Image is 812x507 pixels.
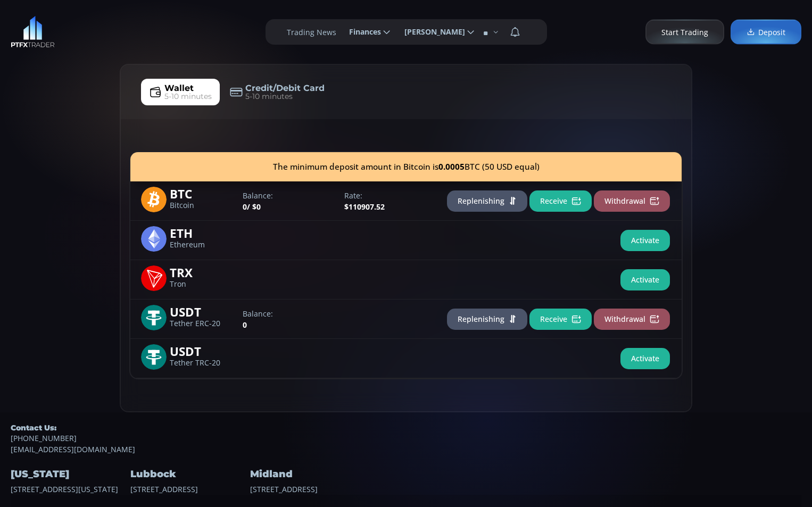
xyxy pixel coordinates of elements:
[344,190,435,201] label: Rate:
[747,27,785,38] span: Deposit
[11,455,128,494] div: [STREET_ADDRESS][US_STATE]
[247,202,261,212] span: / $0
[164,82,194,95] span: Wallet
[447,190,527,212] button: Replenishing
[287,27,336,38] label: Trading News
[170,202,235,209] span: Bitcoin
[245,91,293,102] span: 5-10 minutes
[594,190,670,212] button: Withdrawal
[164,91,212,102] span: 5-10 minutes
[11,423,801,455] div: [EMAIL_ADDRESS][DOMAIN_NAME]
[397,21,465,43] span: [PERSON_NAME]
[620,230,670,251] button: Activate
[529,309,592,330] button: Receive
[170,320,235,327] span: Tether ERC-20
[141,79,220,105] a: Wallet5-10 minutes
[438,161,465,172] b: 0.0005
[222,79,333,105] a: Credit/Debit Card5-10 minutes
[620,269,670,290] button: Activate
[529,190,592,212] button: Receive
[130,152,682,181] div: The minimum deposit amount in Bitcoin is BTC (50 USD equal)
[11,16,55,48] img: LOGO
[620,348,670,369] button: Activate
[661,27,708,38] span: Start Trading
[245,82,325,95] span: Credit/Debit Card
[170,187,235,199] span: BTC
[339,190,441,212] div: $110907.52
[170,265,235,278] span: TRX
[170,226,235,238] span: ETH
[170,360,235,367] span: Tether TRC-20
[130,466,247,483] h4: Lubbock
[447,309,527,330] button: Replenishing
[170,242,235,248] span: Ethereum
[243,190,334,201] label: Balance:
[243,308,334,319] label: Balance:
[250,466,367,483] h4: Midland
[170,305,235,317] span: USDT
[250,455,367,494] div: [STREET_ADDRESS]
[645,20,724,45] a: Start Trading
[11,433,801,444] a: [PHONE_NUMBER]
[237,190,339,212] div: 0
[594,309,670,330] button: Withdrawal
[130,455,247,494] div: [STREET_ADDRESS]
[170,281,235,288] span: Tron
[342,21,381,43] span: Finances
[170,344,235,356] span: USDT
[237,308,339,330] div: 0
[11,423,801,433] h5: Contact Us:
[11,466,128,483] h4: [US_STATE]
[731,20,801,45] a: Deposit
